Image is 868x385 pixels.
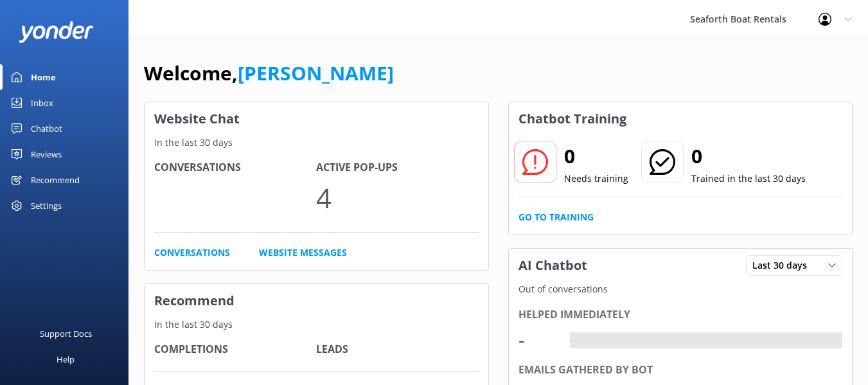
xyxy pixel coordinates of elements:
[145,284,488,318] h3: Recommend
[564,141,628,172] h2: 0
[31,64,56,90] div: Home
[518,325,557,355] div: -
[57,346,75,372] div: Help
[31,90,53,116] div: Inbox
[518,362,843,379] div: Emails gathered by bot
[564,172,628,186] p: Needs training
[154,246,230,260] a: Conversations
[509,249,597,282] h3: AI Chatbot
[316,341,478,358] h4: Leads
[518,210,594,224] a: Go to Training
[570,332,580,349] div: -
[238,60,394,86] a: [PERSON_NAME]
[145,318,488,332] p: In the last 30 days
[31,167,80,193] div: Recommend
[518,307,843,323] div: Helped immediately
[145,136,488,150] p: In the last 30 days
[144,58,394,89] h1: Welcome,
[31,116,62,141] div: Chatbot
[154,341,316,358] h4: Completions
[316,159,478,176] h4: Active Pop-ups
[31,141,62,167] div: Reviews
[691,172,806,186] p: Trained in the last 30 days
[316,176,478,219] p: 4
[31,193,62,219] div: Settings
[509,282,853,296] p: Out of conversations
[691,141,806,172] h2: 0
[145,102,488,136] h3: Website Chat
[40,321,92,346] div: Support Docs
[259,246,347,260] a: Website Messages
[509,102,636,136] h3: Chatbot Training
[752,258,815,273] span: Last 30 days
[19,21,93,42] img: yonder-white-logo.png
[154,159,316,176] h4: Conversations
